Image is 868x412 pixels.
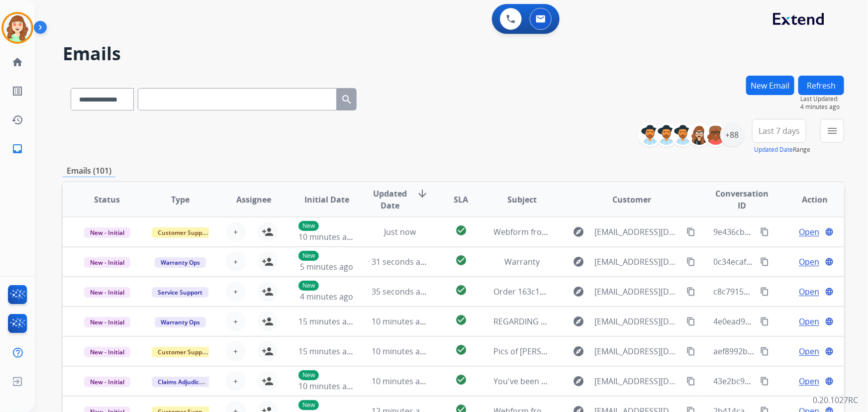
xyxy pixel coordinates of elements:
span: Warranty [504,256,540,267]
span: 5 minutes ago [300,261,353,272]
span: + [233,315,238,327]
span: Type [171,194,190,206]
span: + [233,256,238,268]
mat-icon: list_alt [11,85,23,97]
span: 10 minutes ago [372,376,429,387]
span: + [233,375,238,387]
span: Status [94,194,120,206]
span: Open [799,256,819,268]
span: Open [799,315,819,327]
button: Last 7 days [752,119,806,143]
mat-icon: explore [573,315,585,327]
mat-icon: language [825,227,834,236]
span: + [233,286,238,298]
span: 4 minutes ago [300,291,353,302]
span: You've been assigned a new service order: 04c9c488-b13a-4d9c-bc0a-7012255332e0 [494,376,807,387]
span: 10 minutes ago [372,316,429,327]
span: [EMAIL_ADDRESS][DOMAIN_NAME] [595,375,681,387]
img: avatar [3,14,31,42]
mat-icon: menu [826,125,838,137]
mat-icon: content_copy [686,347,695,356]
span: New - Initial [84,287,130,298]
span: Subject [507,194,537,206]
th: Action [771,182,844,217]
mat-icon: language [825,257,834,266]
span: Warranty Ops [155,257,206,268]
span: + [233,226,238,238]
span: New - Initial [84,227,130,238]
p: Emails (101) [63,165,115,177]
span: Open [799,375,819,387]
mat-icon: check_circle [455,284,467,296]
mat-icon: check_circle [455,254,467,266]
mat-icon: language [825,287,834,296]
mat-icon: content_copy [760,347,769,356]
mat-icon: explore [573,226,585,238]
span: 15 minutes ago [298,316,356,327]
button: + [226,371,246,391]
span: 10 minutes ago [298,381,356,392]
span: Order 163c15a8-cc63-4d38-8e39-6f1aba38962f [494,286,667,297]
mat-icon: check_circle [455,224,467,236]
mat-icon: explore [573,375,585,387]
span: Claims Adjudication [152,377,220,387]
span: 4 minutes ago [800,103,844,111]
span: New - Initial [84,377,130,387]
mat-icon: check_circle [455,344,467,356]
button: + [226,282,246,302]
mat-icon: explore [573,286,585,298]
span: Just now [384,226,416,237]
button: + [226,252,246,272]
mat-icon: person_add [262,375,274,387]
span: + [233,345,238,357]
span: 4e0ead9c-9687-47f0-b4a4-8f2ef9c83ef3 [713,316,859,327]
mat-icon: explore [573,256,585,268]
mat-icon: content_copy [686,377,695,386]
button: Updated Date [754,146,793,154]
span: [EMAIL_ADDRESS][DOMAIN_NAME] [595,226,681,238]
mat-icon: content_copy [760,257,769,266]
span: Last Updated: [800,95,844,103]
mat-icon: content_copy [686,227,695,236]
span: New - Initial [84,257,130,268]
span: New - Initial [84,347,130,357]
p: New [298,221,319,231]
mat-icon: check_circle [455,374,467,386]
p: New [298,370,319,380]
mat-icon: person_add [262,315,274,327]
button: Refresh [798,76,844,95]
span: SLA [454,194,468,206]
mat-icon: language [825,347,834,356]
span: Last 7 days [759,129,800,133]
span: REGARDING CONTRACT ID 22501457-3b37-4cb4-85af-252ba79e177f - 79387586 [494,316,786,327]
span: Open [799,345,819,357]
mat-icon: content_copy [686,287,695,296]
span: c8c79151-554a-4f01-96b7-3ae5ae4486df [713,286,863,297]
span: Customer Support [152,347,216,357]
span: aef8992b-584b-41de-8931-e53fd861c37d [713,346,865,357]
div: +88 [720,123,744,147]
span: Service Support [152,287,208,298]
span: Assignee [236,194,271,206]
mat-icon: person_add [262,226,274,238]
button: + [226,341,246,361]
p: New [298,251,319,261]
mat-icon: language [825,317,834,326]
mat-icon: content_copy [760,227,769,236]
span: Conversation ID [713,188,770,211]
span: 9e436cbb-a1c5-4798-8d68-7afa36ecd09d [713,226,866,237]
span: 31 seconds ago [372,256,430,267]
p: 0.20.1027RC [813,394,858,406]
span: 15 minutes ago [298,346,356,357]
mat-icon: language [825,377,834,386]
span: Pics of [PERSON_NAME] Desk Chair- Linen H200-07 [494,346,682,357]
mat-icon: search [341,94,353,105]
span: 0c34ecaf-d019-4770-b070-662c63bde145 [713,256,865,267]
mat-icon: arrow_downward [416,188,428,200]
mat-icon: content_copy [760,377,769,386]
mat-icon: check_circle [455,314,467,326]
span: Customer [613,194,652,206]
span: [EMAIL_ADDRESS][DOMAIN_NAME] [595,315,681,327]
span: Open [799,226,819,238]
span: 43e2bc97-6b18-410c-9d86-a2343f253165 [713,376,865,387]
